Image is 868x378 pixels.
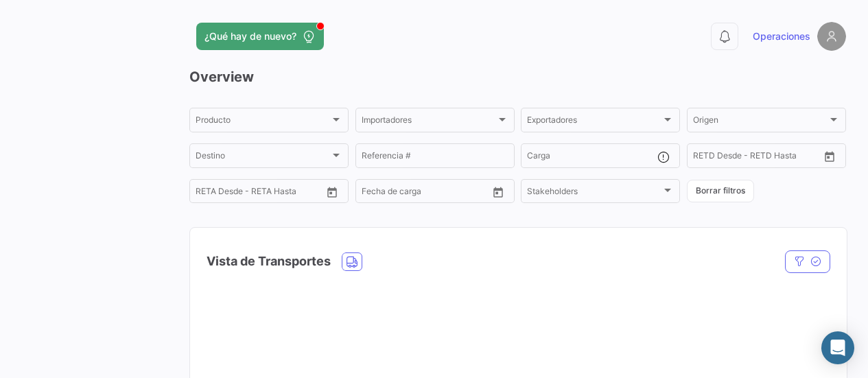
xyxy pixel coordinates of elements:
[396,189,456,198] input: Hasta
[196,189,220,198] input: Desde
[362,189,386,198] input: Desde
[693,117,828,127] span: Origen
[527,189,661,198] span: Stakeholders
[204,29,296,43] span: ¿Qué hay de nuevo?
[753,29,810,43] span: Operaciones
[342,253,362,270] button: Land
[196,23,324,50] button: ¿Qué hay de nuevo?
[196,117,330,127] span: Producto
[687,180,754,202] button: Borrar filtros
[819,146,840,167] button: Open calendar
[207,252,331,271] h4: Vista de Transportes
[488,182,508,202] button: Open calendar
[727,153,788,163] input: Hasta
[527,117,661,127] span: Exportadores
[196,153,330,163] span: Destino
[322,182,342,202] button: Open calendar
[230,189,290,198] input: Hasta
[189,67,846,86] h3: Overview
[821,331,854,364] div: Abrir Intercom Messenger
[693,153,718,163] input: Desde
[362,117,496,127] span: Importadores
[817,22,846,51] img: placeholder-user.png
